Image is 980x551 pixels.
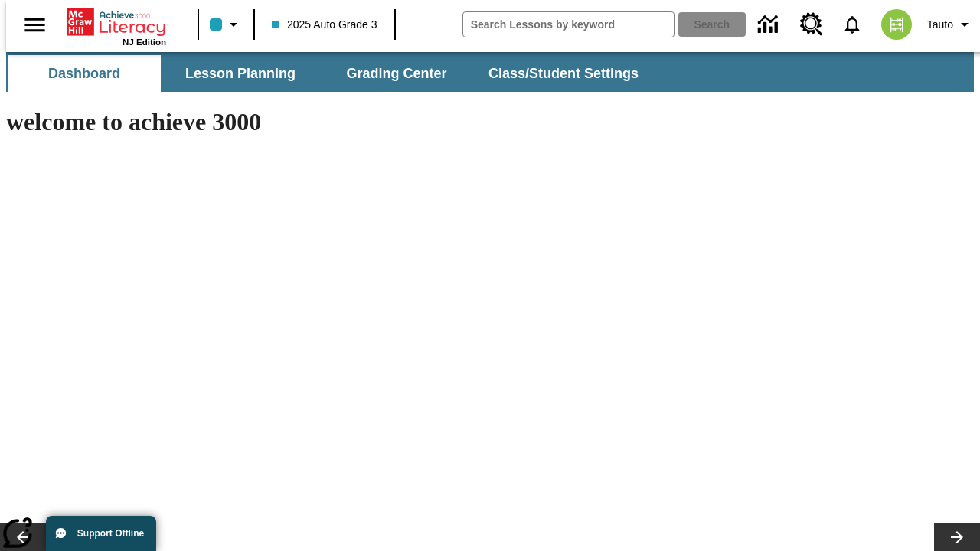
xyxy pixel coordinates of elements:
[67,7,166,37] a: Home
[934,523,980,551] button: Lesson carousel, Next
[872,5,921,44] button: Select a new avatar
[48,65,120,83] span: Dashboard
[6,52,974,92] div: SubNavbar
[927,17,953,33] span: Tauto
[67,5,166,47] div: Home
[204,11,249,38] button: Class color is light blue. Change class color
[6,108,668,136] h1: welcome to achieve 3000
[164,55,317,92] button: Lesson Planning
[6,55,652,92] div: SubNavbar
[476,55,651,92] button: Class/Student Settings
[8,55,161,92] button: Dashboard
[122,37,166,47] span: NJ Edition
[463,12,674,37] input: search field
[320,55,473,92] button: Grading Center
[921,11,980,38] button: Profile/Settings
[749,4,791,46] a: Data Center
[185,65,296,83] span: Lesson Planning
[832,5,872,44] a: Notifications
[272,17,377,33] span: 2025 Auto Grade 3
[77,528,144,539] span: Support Offline
[791,4,832,45] a: Resource Center, Will open in new tab
[46,516,156,551] button: Support Offline
[346,65,446,83] span: Grading Center
[12,2,57,47] button: Open side menu
[881,9,912,40] img: avatar image
[488,65,639,83] span: Class/Student Settings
